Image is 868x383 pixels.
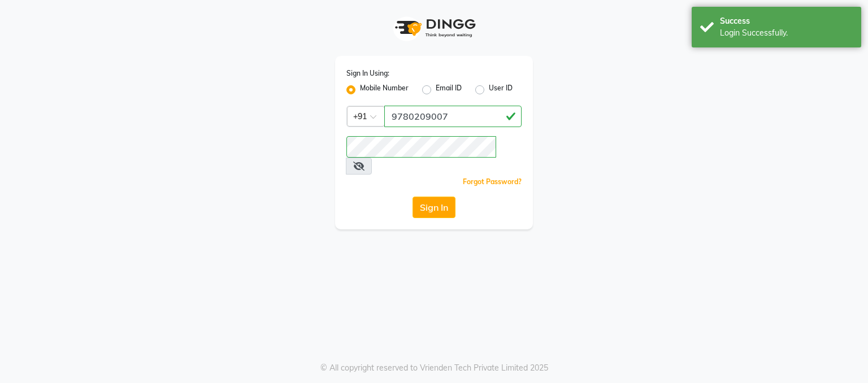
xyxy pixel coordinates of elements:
[720,15,853,27] div: Success
[384,106,522,127] input: Username
[360,83,409,97] label: Mobile Number
[346,136,496,158] input: Username
[346,68,389,79] label: Sign In Using:
[389,11,479,45] img: logo1.svg
[436,83,462,97] label: Email ID
[489,83,513,97] label: User ID
[413,197,455,218] button: Sign In
[463,177,522,186] a: Forgot Password?
[720,27,853,39] div: Login Successfully.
